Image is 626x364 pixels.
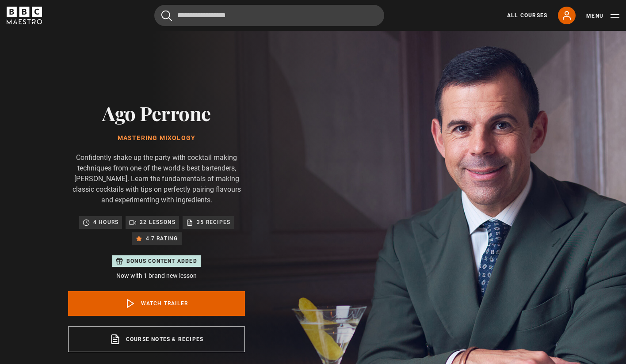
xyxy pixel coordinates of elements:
a: Course notes & recipes [68,326,245,352]
a: Watch Trailer [68,291,245,316]
button: Submit the search query [161,10,172,21]
p: Now with 1 brand new lesson [68,271,245,281]
input: Search [154,5,384,26]
h2: Ago Perrone [68,102,245,124]
p: 4.7 rating [146,234,178,243]
p: Confidently shake up the party with cocktail making techniques from one of the world's best barte... [68,152,245,205]
p: 35 recipes [197,218,230,227]
h1: Mastering Mixology [68,135,245,142]
p: 22 lessons [140,218,176,227]
p: 4 hours [93,218,118,227]
a: All Courses [507,11,547,19]
p: Bonus content added [126,257,197,265]
svg: BBC Maestro [7,7,42,24]
button: Toggle navigation [586,11,619,20]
